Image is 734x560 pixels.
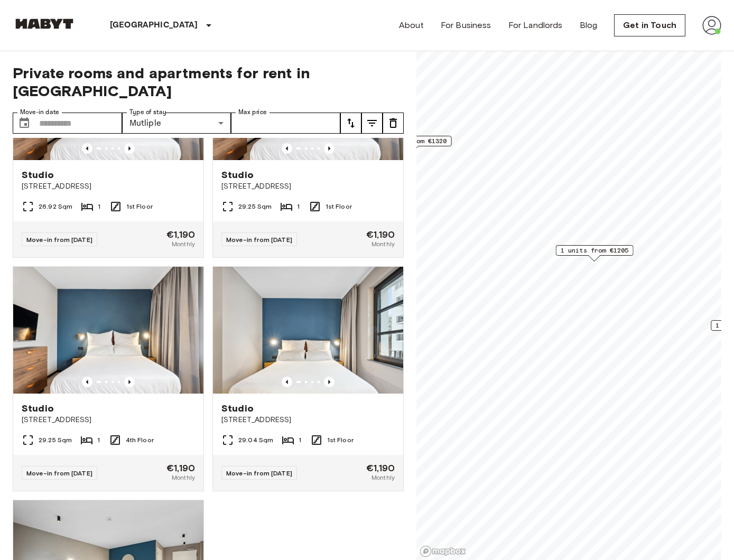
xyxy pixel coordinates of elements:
[366,230,395,239] span: €1,190
[20,108,59,117] label: Move-in date
[26,469,92,477] span: Move-in from [DATE]
[366,463,395,473] span: €1,190
[383,113,404,134] button: tune
[212,33,404,258] a: Marketing picture of unit DE-01-480-116-01Previous imagePrevious imageStudio[STREET_ADDRESS]29.25...
[22,181,195,192] span: [STREET_ADDRESS]
[441,19,491,32] a: For Business
[172,473,195,482] span: Monthly
[13,18,76,29] img: Habyt
[97,435,100,445] span: 1
[340,113,361,134] button: tune
[561,246,629,255] span: 1 units from €1205
[26,236,92,244] span: Move-in from [DATE]
[126,435,154,445] span: 4th Floor
[124,377,135,387] button: Previous image
[124,143,135,154] button: Previous image
[13,267,203,394] img: Marketing picture of unit DE-01-480-416-01
[399,19,424,32] a: About
[110,19,198,32] p: [GEOGRAPHIC_DATA]
[22,169,54,181] span: Studio
[39,202,72,211] span: 26.92 Sqm
[82,377,92,387] button: Previous image
[22,415,195,425] span: [STREET_ADDRESS]
[556,245,634,262] div: Map marker
[226,236,292,244] span: Move-in from [DATE]
[126,202,153,211] span: 1st Floor
[13,64,404,100] span: Private rooms and apartments for rent in [GEOGRAPHIC_DATA]
[13,266,204,491] a: Marketing picture of unit DE-01-480-416-01Previous imagePrevious imageStudio[STREET_ADDRESS]29.25...
[238,435,273,445] span: 29.04 Sqm
[361,113,383,134] button: tune
[212,266,404,491] a: Marketing picture of unit DE-01-483-108-01Previous imagePrevious imageStudio[STREET_ADDRESS]29.04...
[327,435,354,445] span: 1st Floor
[221,169,254,181] span: Studio
[614,14,685,36] a: Get in Touch
[82,143,92,154] button: Previous image
[221,181,395,192] span: [STREET_ADDRESS]
[22,402,54,415] span: Studio
[282,377,292,387] button: Previous image
[379,136,447,146] span: 2 units from €1320
[282,143,292,154] button: Previous image
[221,402,254,415] span: Studio
[420,545,466,557] a: Mapbox logo
[580,19,598,32] a: Blog
[371,473,395,482] span: Monthly
[371,239,395,249] span: Monthly
[299,435,301,445] span: 1
[238,108,267,117] label: Max price
[226,469,292,477] span: Move-in from [DATE]
[98,202,100,211] span: 1
[508,19,563,32] a: For Landlords
[172,239,195,249] span: Monthly
[324,143,335,154] button: Previous image
[166,463,195,473] span: €1,190
[324,377,335,387] button: Previous image
[297,202,300,211] span: 1
[122,113,231,134] div: Mutliple
[238,202,272,211] span: 29.25 Sqm
[213,267,403,394] img: Marketing picture of unit DE-01-483-108-01
[221,415,395,425] span: [STREET_ADDRESS]
[14,113,35,134] button: Choose date
[129,108,166,117] label: Type of stay
[702,16,721,35] img: avatar
[13,33,204,258] a: Marketing picture of unit DE-01-480-114-01Previous imagePrevious imageStudio[STREET_ADDRESS]26.92...
[166,230,195,239] span: €1,190
[326,202,352,211] span: 1st Floor
[374,136,452,152] div: Map marker
[39,435,72,445] span: 29.25 Sqm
